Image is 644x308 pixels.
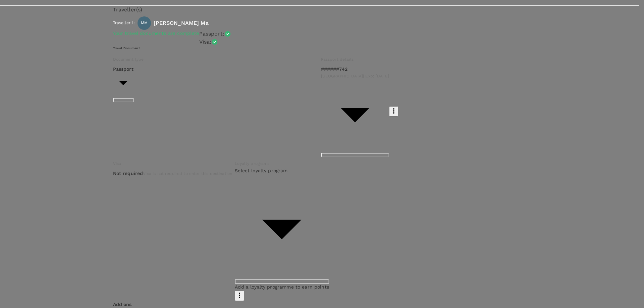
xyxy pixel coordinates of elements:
[235,161,269,166] span: Loyalty programs
[199,30,224,38] p: Passport :
[141,20,148,26] span: MM
[235,167,329,174] p: Select loyalty program
[113,57,144,62] span: Document type
[113,66,133,72] p: Passport
[321,57,354,62] span: Passport details
[113,30,199,36] span: Your travel documents are complete
[113,301,526,308] p: Add ons
[113,6,526,14] p: Traveller(s)
[321,66,389,72] p: ######742
[199,38,212,46] p: Visa :
[154,19,208,27] p: [PERSON_NAME] Ma
[113,161,121,166] span: Visa
[113,20,135,26] p: Traveller 1 :
[235,284,329,290] span: Add a loyalty programme to earn points
[113,170,143,177] p: Not required
[321,74,389,78] span: [GEOGRAPHIC_DATA] | Exp: [DATE]
[143,171,232,176] span: Visa is not required to enter this destination
[113,46,526,50] h6: Travel Document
